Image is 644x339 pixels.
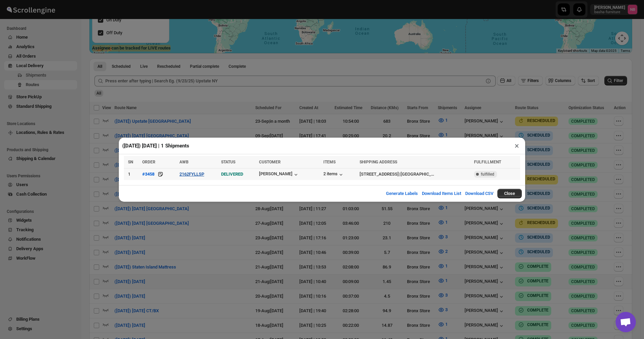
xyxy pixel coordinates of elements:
[221,172,243,177] span: DELIVERED
[259,160,281,164] span: CUSTOMER
[481,172,494,177] span: fulfilled
[124,168,140,180] td: 1
[360,160,397,164] span: SHIPPING ADDRESS
[323,171,344,178] button: 2 items
[142,171,154,178] button: #3458
[323,160,336,164] span: ITEMS
[512,141,522,151] button: ×
[259,171,299,178] button: [PERSON_NAME]
[142,172,154,177] div: #3458
[179,172,204,177] button: 2162FYLLSP
[616,312,636,332] a: Open chat
[128,160,133,164] span: SN
[497,189,522,198] button: Close
[142,160,155,164] span: ORDER
[360,171,399,178] div: [STREET_ADDRESS]
[474,160,501,164] span: FULFILLMENT
[382,187,422,200] button: Generate Labels
[360,171,470,178] div: |
[401,171,434,178] div: [GEOGRAPHIC_DATA]
[418,187,465,200] button: Download Items List
[461,187,497,200] button: Download CSV
[122,142,189,149] h2: ([DATE]) [DATE] | 1 Shipments
[179,160,189,164] span: AWB
[221,160,235,164] span: STATUS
